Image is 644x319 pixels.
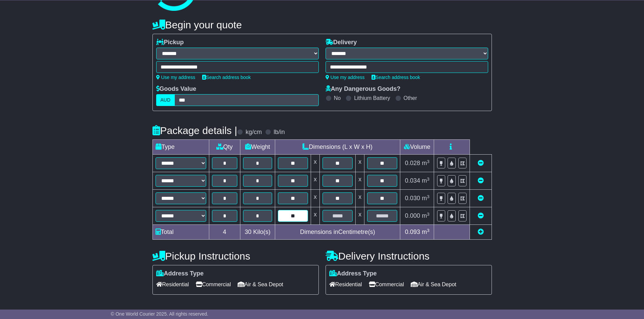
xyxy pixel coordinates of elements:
[478,177,484,184] a: Remove this item
[405,177,420,184] span: 0.034
[156,270,204,277] label: Address Type
[356,155,364,172] td: x
[275,140,400,155] td: Dimensions (L x W x H)
[152,250,319,262] h4: Pickup Instructions
[273,129,285,136] label: lb/in
[356,207,364,225] td: x
[152,125,237,136] h4: Package details |
[405,212,420,219] span: 0.000
[400,140,434,155] td: Volume
[209,225,240,240] td: 4
[326,250,492,262] h4: Delivery Instructions
[405,195,420,202] span: 0.030
[334,95,341,101] label: No
[311,172,319,190] td: x
[356,190,364,207] td: x
[329,279,362,290] span: Residential
[152,225,209,240] td: Total
[422,160,430,166] span: m
[326,39,357,46] label: Delivery
[111,311,209,317] span: © One World Courier 2025. All rights reserved.
[245,129,262,136] label: kg/cm
[245,229,252,235] span: 30
[427,228,430,233] sup: 3
[156,39,184,46] label: Pickup
[275,225,400,240] td: Dimensions in Centimetre(s)
[311,155,319,172] td: x
[427,194,430,199] sup: 3
[427,212,430,217] sup: 3
[238,279,283,290] span: Air & Sea Depot
[422,212,430,219] span: m
[152,140,209,155] td: Type
[478,160,484,166] a: Remove this item
[196,279,231,290] span: Commercial
[156,85,196,93] label: Goods Value
[405,229,420,235] span: 0.093
[152,19,492,30] h4: Begin your quote
[156,279,189,290] span: Residential
[156,75,195,80] a: Use my address
[411,279,456,290] span: Air & Sea Depot
[209,140,240,155] td: Qty
[240,140,275,155] td: Weight
[422,229,430,235] span: m
[326,75,365,80] a: Use my address
[311,207,319,225] td: x
[202,75,251,80] a: Search address book
[478,195,484,202] a: Remove this item
[356,172,364,190] td: x
[326,85,401,93] label: Any Dangerous Goods?
[422,177,430,184] span: m
[478,212,484,219] a: Remove this item
[311,190,319,207] td: x
[405,160,420,166] span: 0.028
[354,95,390,101] label: Lithium Battery
[478,229,484,235] a: Add new item
[369,279,404,290] span: Commercial
[422,195,430,202] span: m
[427,177,430,182] sup: 3
[427,159,430,164] sup: 3
[329,270,377,277] label: Address Type
[156,94,175,106] label: AUD
[404,95,417,101] label: Other
[372,75,420,80] a: Search address book
[240,225,275,240] td: Kilo(s)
